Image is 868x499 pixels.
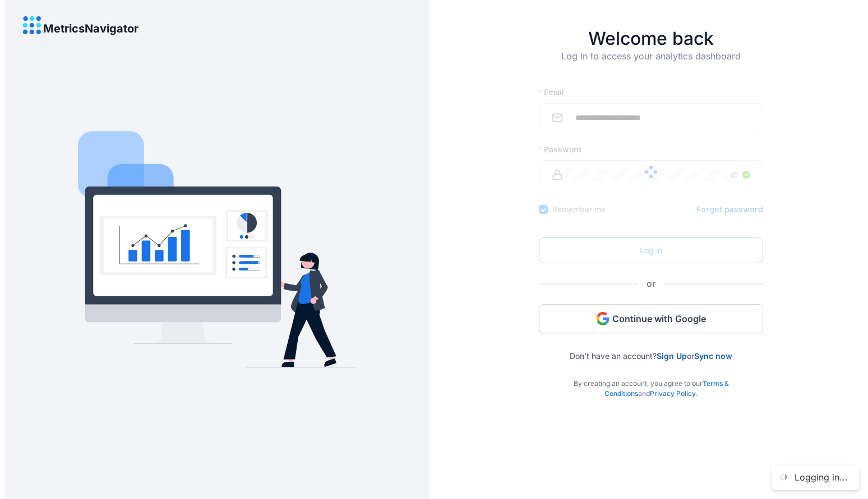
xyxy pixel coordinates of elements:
a: Privacy Policy [650,389,696,398]
a: Sign Up [657,351,687,361]
div: Log in to access your analytics dashboard [539,49,763,81]
a: Sync now [694,351,732,361]
div: Don’t have an account? or [539,333,763,361]
h4: Welcome back [539,28,763,49]
span: or [638,277,664,291]
button: Continue with Google [539,304,763,333]
div: By creating an account, you agree to our and . [539,361,763,399]
span: Continue with Google [612,313,706,325]
h4: MetricsNavigator [43,22,138,35]
div: Logging in... [795,472,848,483]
